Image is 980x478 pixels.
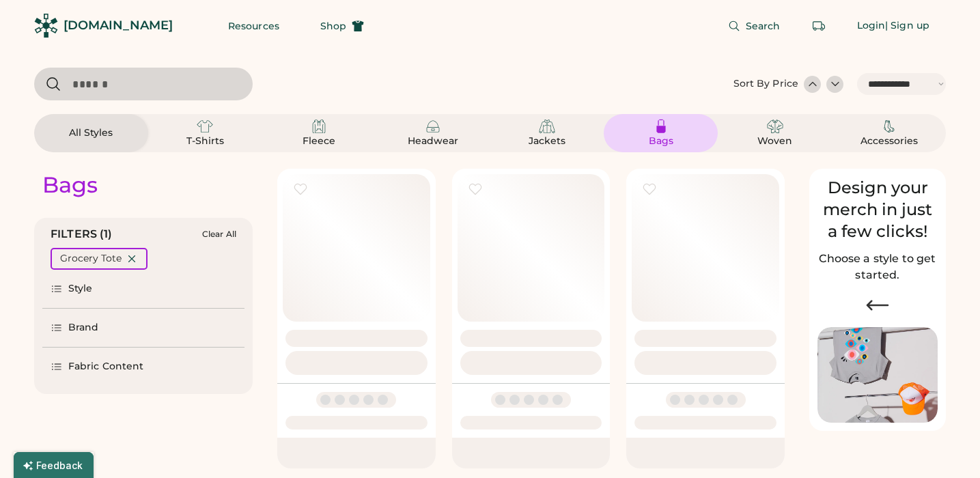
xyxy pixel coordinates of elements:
button: Search [712,12,797,40]
div: Grocery Tote [60,252,122,266]
img: Fleece Icon [311,118,327,135]
h2: Choose a style to get started. [817,251,938,283]
div: Design your merch in just a few clicks! [817,177,938,242]
img: T-Shirts Icon [197,118,213,135]
div: Style [68,282,93,296]
div: Headwear [402,135,464,148]
span: Shop [320,21,346,31]
div: All Styles [60,126,122,140]
div: Jackets [516,135,578,148]
div: Woven [744,135,806,148]
img: Image of Lisa Congdon Eye Print on T-Shirt and Hat [817,327,938,423]
button: Resources [212,12,296,40]
div: Clear All [202,229,236,239]
div: Fabric Content [68,360,143,374]
div: | Sign up [885,19,929,33]
div: Login [857,19,886,33]
div: Sort By Price [733,77,798,91]
div: Brand [68,321,99,335]
div: Fleece [288,135,350,148]
img: Accessories Icon [881,118,897,135]
span: Search [746,21,781,31]
button: Retrieve an order [805,12,832,40]
div: FILTERS (1) [51,226,113,242]
img: Bags Icon [653,118,669,135]
img: Rendered Logo - Screens [34,14,58,38]
img: Woven Icon [767,118,783,135]
div: Bags [630,135,692,148]
div: T-Shirts [174,135,236,148]
div: Accessories [858,135,920,148]
img: Headwear Icon [425,118,441,135]
div: Bags [42,171,98,199]
img: Jackets Icon [539,118,555,135]
button: Shop [304,12,380,40]
div: [DOMAIN_NAME] [64,17,173,34]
